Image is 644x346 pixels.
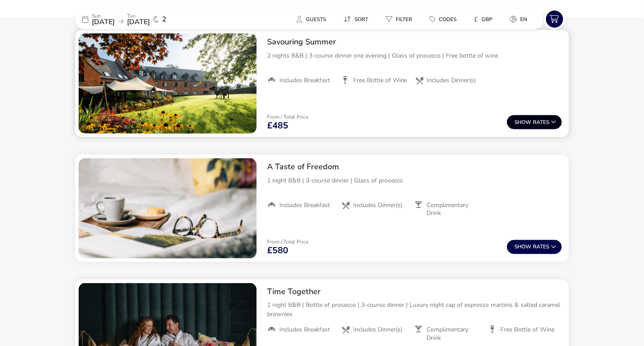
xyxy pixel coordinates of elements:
[503,13,534,25] button: en
[514,120,533,125] span: Show
[427,326,481,342] span: Complimentary Drink
[306,16,326,23] span: Guests
[267,51,562,60] p: 2 nights B&B | 3-course dinner one evening | Glass of prosecco | Free bottle of wine
[279,201,330,209] span: Includes Breakfast
[267,246,288,255] span: £580
[336,13,375,25] button: Sort
[427,201,481,217] span: Complimentary Drink
[267,239,308,244] p: From / Total Price
[520,16,527,23] span: en
[289,13,336,25] naf-pibe-menu-bar-item: Guests
[353,201,402,209] span: Includes Dinner(s)
[267,162,562,172] h2: A Taste of Freedom
[467,13,503,25] naf-pibe-menu-bar-item: £GBP
[481,16,492,23] span: GBP
[355,16,368,23] span: Sort
[423,13,463,25] button: Codes
[279,326,330,334] span: Includes Breakfast
[75,9,207,29] div: Sun[DATE]Tue[DATE]2
[379,13,419,25] button: Filter
[267,176,562,185] p: 1 night B&B | 3-course dinner | Glass of prosecco
[92,17,115,27] span: [DATE]
[267,287,562,297] h2: Time Together
[289,13,333,25] button: Guests
[507,115,562,129] button: ShowRates
[279,76,330,84] span: Includes Breakfast
[423,13,467,25] naf-pibe-menu-bar-item: Codes
[79,158,257,259] swiper-slide: 1 / 1
[267,37,562,47] h2: Savouring Summer
[427,76,476,84] span: Includes Dinner(s)
[267,300,562,319] p: 1 night B&B | Bottle of prosecco | 3-course dinner | Luxury night cap of espresso martinis & salt...
[162,16,166,23] span: 2
[267,114,308,120] p: From / Total Price
[336,13,379,25] naf-pibe-menu-bar-item: Sort
[353,76,407,84] span: Free Bottle of Wine
[353,326,402,334] span: Includes Dinner(s)
[439,16,456,23] span: Codes
[503,13,538,25] naf-pibe-menu-bar-item: en
[379,13,423,25] naf-pibe-menu-bar-item: Filter
[127,13,150,18] p: Tue
[260,30,569,91] div: Savouring Summer2 nights B&B | 3-course dinner one evening | Glass of prosecco | Free bottle of w...
[514,244,533,250] span: Show
[474,15,478,24] i: £
[127,17,150,27] span: [DATE]
[260,155,569,224] div: A Taste of Freedom1 night B&B | 3-course dinner | Glass of proseccoIncludes BreakfastIncludes Din...
[507,240,562,254] button: ShowRates
[467,13,499,25] button: £GBP
[79,33,257,134] swiper-slide: 1 / 1
[500,326,554,334] span: Free Bottle of Wine
[92,13,115,18] p: Sun
[267,121,288,130] span: £485
[396,16,412,23] span: Filter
